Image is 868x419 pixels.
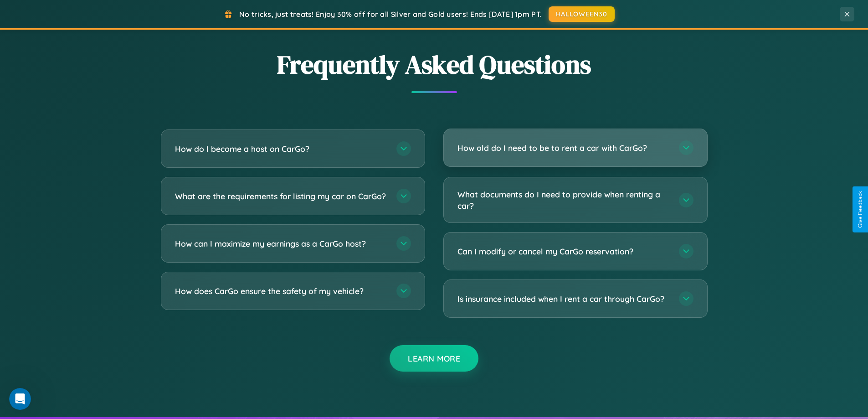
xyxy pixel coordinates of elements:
[457,189,670,211] h3: What documents do I need to provide when renting a car?
[457,246,670,257] h3: Can I modify or cancel my CarGo reservation?
[457,142,670,154] h3: How old do I need to be to rent a car with CarGo?
[390,345,478,372] button: Learn More
[239,10,542,19] span: No tricks, just treats! Enjoy 30% off for all Silver and Gold users! Ends [DATE] 1pm PT.
[9,388,31,410] iframe: Intercom live chat
[175,285,387,297] h3: How does CarGo ensure the safety of my vehicle?
[175,238,387,249] h3: How can I maximize my earnings as a CarGo host?
[175,143,387,155] h3: How do I become a host on CarGo?
[857,191,863,228] div: Give Feedback
[161,47,708,82] h2: Frequently Asked Questions
[175,191,387,202] h3: What are the requirements for listing my car on CarGo?
[549,6,615,22] button: HALLOWEEN30
[457,293,670,305] h3: Is insurance included when I rent a car through CarGo?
